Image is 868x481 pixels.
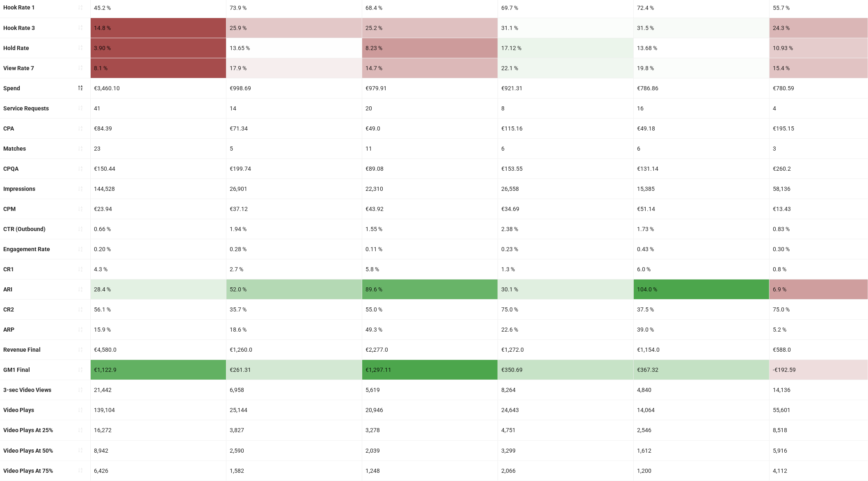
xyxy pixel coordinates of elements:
b: GM1 Final [3,366,30,373]
span: sort-ascending [78,186,83,192]
div: 3.90 % [91,38,226,58]
div: €1,260.0 [226,340,362,360]
div: 6 [634,139,769,158]
div: 3,278 [362,420,498,440]
b: Hook Rate 3 [3,25,35,31]
b: Revenue Final [3,346,41,353]
div: 2,066 [498,461,633,481]
div: €34.69 [498,199,633,219]
div: 1,248 [362,461,498,481]
div: 24,643 [498,400,633,420]
div: 14,064 [634,400,769,420]
div: €131.14 [634,159,769,179]
div: 20 [362,98,498,118]
div: €89.08 [362,159,498,179]
span: sort-ascending [78,347,83,353]
div: 56.1 % [91,300,226,319]
div: 15,385 [634,179,769,199]
div: €199.74 [226,159,362,179]
div: 0.20 % [91,239,226,259]
div: €43.92 [362,199,498,219]
div: 2,590 [226,441,362,460]
b: 3-sec Video Views [3,387,51,393]
b: Hook Rate 1 [3,4,35,11]
b: Video Plays At 50% [3,447,53,454]
div: 14 [226,98,362,118]
div: €3,460.10 [91,78,226,98]
div: 1.3 % [498,259,633,279]
b: CR2 [3,306,14,313]
div: 3,299 [498,441,633,460]
div: 13.65 % [226,38,362,58]
div: 17.12 % [498,38,633,58]
div: 28.4 % [91,279,226,299]
span: sort-ascending [78,246,83,252]
div: 8.1 % [91,58,226,78]
span: sort-ascending [78,105,83,111]
div: 39.0 % [634,320,769,339]
b: Hold Rate [3,45,29,51]
div: €786.86 [634,78,769,98]
div: 144,528 [91,179,226,199]
div: 31.5 % [634,18,769,38]
span: sort-ascending [78,387,83,393]
div: 37.5 % [634,300,769,319]
b: Engagement Rate [3,246,50,252]
div: 14.7 % [362,58,498,78]
div: 25.9 % [226,18,362,38]
div: 22.6 % [498,320,633,339]
div: €998.69 [226,78,362,98]
b: Impressions [3,186,35,192]
div: 35.7 % [226,300,362,319]
div: 26,901 [226,179,362,199]
div: 75.0 % [498,300,633,319]
div: 22,310 [362,179,498,199]
div: 0.11 % [362,239,498,259]
div: 8 [498,98,633,118]
div: 19.8 % [634,58,769,78]
div: 1.55 % [362,219,498,239]
div: 1.73 % [634,219,769,239]
div: 14.8 % [91,18,226,38]
div: €1,272.0 [498,340,633,360]
div: 0.23 % [498,239,633,259]
div: 8,942 [91,441,226,460]
div: 6.0 % [634,259,769,279]
span: sort-ascending [78,65,83,71]
div: 2.38 % [498,219,633,239]
div: 2.7 % [226,259,362,279]
div: 16,272 [91,420,226,440]
div: €49.0 [362,119,498,138]
div: 5,619 [362,380,498,400]
div: 17.9 % [226,58,362,78]
span: sort-ascending [78,166,83,172]
b: Video Plays [3,407,34,413]
span: sort-ascending [78,266,83,272]
div: 5.8 % [362,259,498,279]
b: CR1 [3,266,14,273]
div: €51.14 [634,199,769,219]
div: 11 [362,139,498,158]
div: 4,840 [634,380,769,400]
div: 139,104 [91,400,226,420]
div: €1,297.11 [362,360,498,380]
div: €49.18 [634,119,769,138]
div: €4,580.0 [91,340,226,360]
div: 5 [226,139,362,158]
div: €2,277.0 [362,340,498,360]
b: CPM [3,206,16,212]
span: sort-descending [78,85,83,91]
div: 15.9 % [91,320,226,339]
div: 8,264 [498,380,633,400]
div: 16 [634,98,769,118]
div: €37.12 [226,199,362,219]
div: 26,558 [498,179,633,199]
div: 25.2 % [362,18,498,38]
div: 8.23 % [362,38,498,58]
span: sort-ascending [78,5,83,10]
div: 18.6 % [226,320,362,339]
span: sort-ascending [78,45,83,50]
span: sort-ascending [78,25,83,30]
b: Service Requests [3,105,49,112]
b: CPQA [3,165,18,172]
